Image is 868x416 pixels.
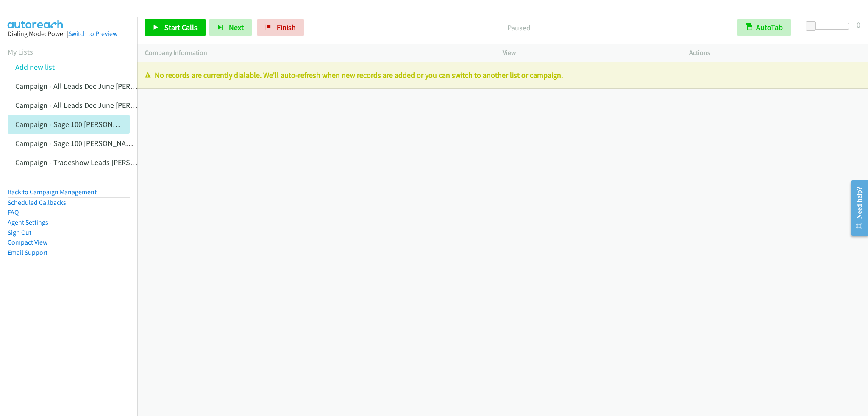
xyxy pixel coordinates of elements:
a: Finish [257,19,304,36]
a: Compact View [8,238,47,246]
a: Agent Settings [8,218,48,226]
p: Company Information [145,48,487,58]
p: Actions [689,48,860,58]
iframe: Resource Center [844,174,868,242]
a: Campaign - All Leads Dec June [PERSON_NAME] [15,81,169,91]
div: Dialing Mode: Power | [8,29,130,39]
a: Email Support [8,248,47,256]
a: Campaign - Sage 100 [PERSON_NAME] [15,119,137,129]
a: Campaign - All Leads Dec June [PERSON_NAME] Cloned [15,100,194,110]
p: Paused [315,22,722,33]
button: Next [209,19,252,36]
button: AutoTab [737,19,791,36]
div: 0 [857,19,860,30]
p: No records are currently dialable. We'll auto-refresh when new records are added or you can switc... [145,69,860,81]
a: Switch to Preview [68,30,117,38]
a: Campaign - Sage 100 [PERSON_NAME] Cloned [15,138,162,148]
a: My Lists [8,47,33,57]
span: Start Calls [164,22,198,32]
div: Delay between calls (in seconds) [810,23,849,30]
a: Start Calls [145,19,206,36]
a: FAQ [8,208,19,216]
span: Next [229,22,244,32]
a: Scheduled Callbacks [8,198,66,207]
a: Sign Out [8,229,31,237]
a: Campaign - Tradeshow Leads [PERSON_NAME] Cloned [15,157,189,167]
a: Add new list [15,62,55,72]
span: Finish [277,22,296,32]
a: Back to Campaign Management [8,188,97,196]
p: View [503,48,674,58]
